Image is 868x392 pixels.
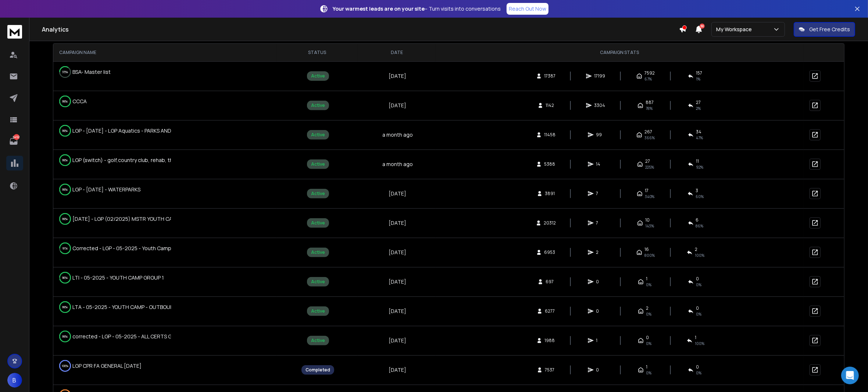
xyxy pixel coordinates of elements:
td: [DATE] [358,326,436,355]
span: 1 [596,338,603,344]
div: Active [307,336,329,345]
td: a month ago [358,120,436,150]
span: 0% [696,370,701,376]
td: LGP - [DATE] - WATERPARKS [53,179,171,200]
span: 50 [700,24,705,29]
span: 225 % [645,164,654,170]
strong: Your warmest leads are on your site [333,5,425,12]
td: Corrected - LGP - 05-2025 - Youth Camp Group 1 [53,238,171,259]
p: 35 % [62,68,68,76]
span: 6277 [545,308,555,314]
h1: Analytics [42,25,679,34]
span: 17199 [594,73,605,79]
span: 17387 [544,73,556,79]
th: CAMPAIGN NAME [53,44,276,61]
th: CAMPAIGN STATS [435,44,804,61]
td: LGP CPR FA GENERAL [DATE] [53,356,171,376]
span: 1 [646,364,647,370]
p: 99 % [62,303,68,311]
span: 7 [596,191,603,197]
span: 1 [646,276,647,282]
span: 143 % [645,223,654,229]
span: 10 [645,217,650,223]
span: 27 [696,100,701,105]
span: 1 % [696,76,700,82]
span: 34 [696,129,701,135]
p: 99 % [62,333,68,340]
span: 11 [696,158,699,164]
span: 157 [696,70,702,76]
div: Active [307,71,329,81]
td: [DATE] [358,61,436,91]
span: 6 [696,217,699,223]
td: corrected - LGP - 05-2025 - ALL CERTS GENERAL [53,326,171,347]
span: 0 [696,364,699,370]
span: 99 [596,132,603,138]
td: [DATE] [358,179,436,208]
span: 78 % [646,105,653,111]
td: [DATE] [358,355,436,385]
td: LGP - [DATE] - LGP Aquatics - PARKS AND REC [53,121,171,141]
div: Active [307,189,329,198]
span: 1142 [546,103,554,108]
span: 2 [646,305,649,311]
p: 6452 [14,134,19,140]
td: LTI - 05-2025 - YOUTH CAMP GROUP 1 [53,267,171,288]
button: Get Free Credits [794,22,855,37]
span: 14 [596,161,603,167]
span: 800 % [644,252,655,258]
span: 0% [646,311,651,317]
span: 267 [644,129,652,135]
th: DATE [358,44,436,61]
span: 3304 [594,103,605,108]
div: Active [307,130,329,140]
span: 0 [696,276,699,282]
span: 20312 [544,220,556,226]
span: B [7,373,22,388]
span: 5388 [544,161,555,167]
td: a month ago [358,150,436,179]
span: 17 [645,188,649,194]
p: 91 % [62,245,68,252]
p: 99 % [62,127,68,134]
div: Active [307,159,329,169]
td: BSA- Master list [53,62,171,82]
span: 0% [696,311,701,317]
span: 7537 [545,367,554,373]
span: 2 % [696,105,701,111]
p: 99 % [62,215,68,223]
div: Active [307,306,329,316]
th: STATUS [276,44,358,61]
td: LTA - 05-2025 - YOUTH CAMP - OUTBOUND MARKETING GROUP 1 [53,297,171,317]
span: 3 [696,188,698,194]
span: 1988 [544,338,555,344]
td: [DATE] [358,208,436,238]
span: 697 [546,279,554,285]
span: 0% [646,370,651,376]
span: 11458 [544,132,556,138]
div: Active [307,277,329,287]
span: 47 % [696,135,703,141]
td: CCCA [53,91,171,112]
span: 0 [646,335,649,341]
p: 100 % [62,362,68,370]
span: 1 [695,335,696,341]
span: 86 % [696,223,704,229]
span: 0 [696,305,699,311]
div: Open Intercom Messenger [841,367,859,384]
td: [DATE] [358,267,436,296]
div: Active [307,248,329,257]
span: 0 % [646,341,651,346]
div: Active [307,101,329,110]
p: My Workspace [716,26,755,33]
span: 340 % [645,194,655,199]
td: LGP (switch) - golf,country club, rehab, therapy, assisted living-swimming-pool - [DATE] [53,150,171,170]
span: 7592 [644,70,655,76]
span: 100 % [695,341,704,346]
span: 0% [696,282,701,288]
p: 99 % [62,186,68,193]
img: logo [7,25,22,39]
td: [DATE] [358,238,436,267]
td: [DATE] [358,296,436,326]
p: Reach Out Now [509,5,546,12]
